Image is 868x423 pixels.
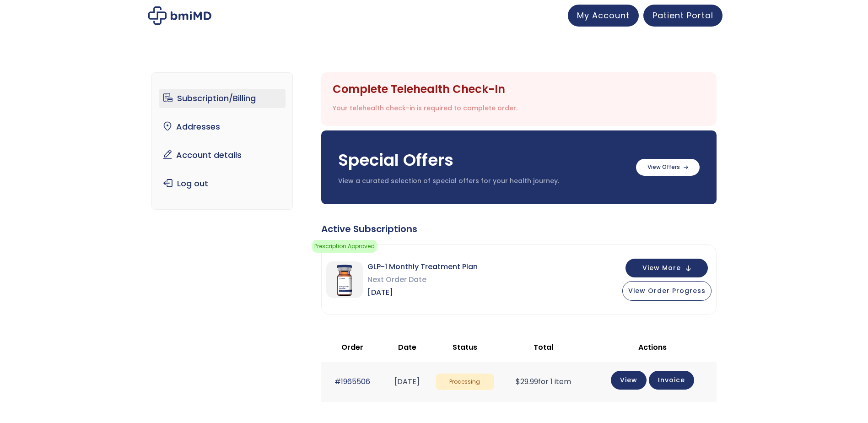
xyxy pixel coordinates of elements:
p: View a curated selection of special offers for your health journey. [338,177,627,186]
span: Prescription Approved [312,240,377,253]
a: #1965506 [334,376,370,387]
button: View More [625,259,708,277]
span: Actions [638,342,667,352]
span: Next Order Date [367,273,478,286]
div: Your telehealth check-in is required to complete order. [333,102,518,114]
img: GLP-1 Monthly Treatment Plan [326,261,363,298]
img: My account [148,6,211,25]
a: Log out [159,174,286,193]
span: View Order Progress [628,286,706,295]
div: Active Subscriptions [321,222,717,235]
span: Status [453,342,477,352]
h3: Special Offers [338,149,627,172]
a: Addresses [159,117,286,136]
a: My Account [568,5,639,27]
span: View More [642,265,681,271]
span: Patient Portal [652,10,713,21]
a: Subscription/Billing [159,89,286,108]
span: Date [398,342,416,352]
span: [DATE] [367,286,478,299]
span: Total [534,342,553,352]
td: for 1 item [499,362,588,401]
span: Processing [436,374,494,390]
span: $ [516,376,520,387]
button: View Order Progress [622,281,712,301]
span: My Account [577,10,630,21]
a: View [611,371,647,390]
a: Account details [159,146,286,165]
nav: Account pages [151,72,293,210]
div: Complete Telehealth Check-In [333,84,518,95]
span: 29.99 [516,376,538,387]
time: [DATE] [394,376,420,387]
a: Patient Portal [643,5,722,27]
span: GLP-1 Monthly Treatment Plan [367,260,478,273]
a: Invoice [649,371,694,390]
span: Order [341,342,363,352]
